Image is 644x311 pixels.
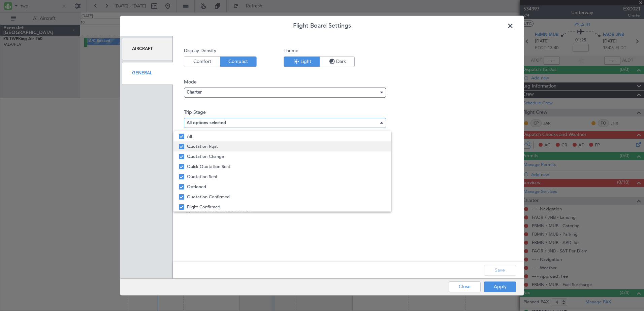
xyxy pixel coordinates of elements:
span: Quotation Rqst [187,141,386,151]
span: Quick Quotation Sent [187,162,386,172]
span: Quotation Confirmed [187,192,386,202]
span: Quotation Change [187,151,386,162]
span: Quotation Sent [187,172,386,182]
span: Optioned [187,182,386,192]
span: Flight Confirmed [187,202,386,212]
span: All [187,131,386,141]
